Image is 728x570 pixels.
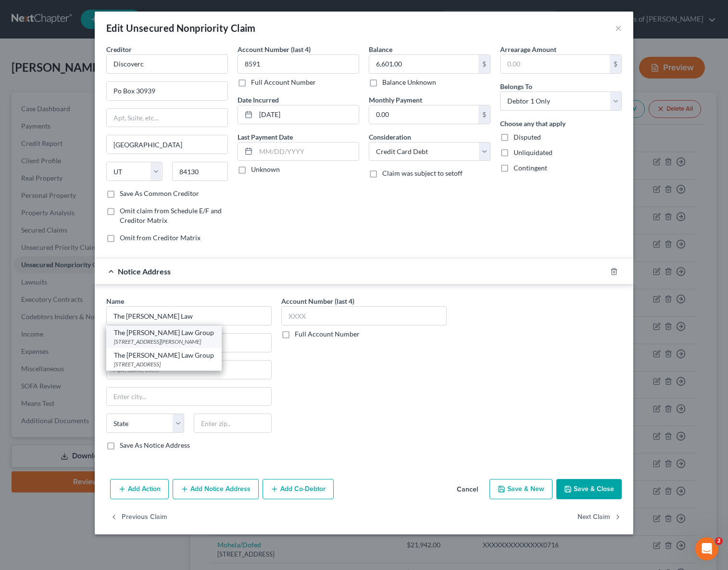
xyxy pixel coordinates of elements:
[251,78,316,87] label: Full Account Number
[118,267,171,276] span: Notice Address
[577,507,622,527] button: Next Claim
[114,337,214,346] div: [STREET_ADDRESS][PERSON_NAME]
[106,45,132,53] span: Creditor
[114,360,214,368] div: [STREET_ADDRESS]
[449,480,486,499] button: Cancel
[107,135,227,154] input: Enter city...
[114,328,214,337] div: The [PERSON_NAME] Law Group
[107,82,227,100] input: Enter address...
[715,537,723,545] span: 2
[172,162,228,181] input: Enter zip...
[106,306,272,325] input: Search by name...
[120,207,222,224] span: Omit claim from Schedule E/F and Creditor Matrix
[120,233,201,242] span: Omit from Creditor Matrix
[256,142,359,161] input: MM/DD/YYYY
[120,440,190,450] label: Save As Notice Address
[114,350,214,360] div: The [PERSON_NAME] Law Group
[107,109,227,127] input: Apt, Suite, etc...
[369,105,478,124] input: 0.00
[251,165,280,174] label: Unknown
[500,118,565,129] label: Choose any that apply
[695,537,718,560] iframe: Intercom live chat
[514,164,547,172] span: Contingent
[281,296,354,306] label: Account Number (last 4)
[514,133,541,141] span: Disputed
[369,132,411,142] label: Consideration
[238,132,293,142] label: Last Payment Date
[110,507,167,527] button: Previous Claim
[615,22,622,34] button: ×
[500,44,556,54] label: Arrearage Amount
[106,21,256,35] div: Edit Unsecured Nonpriority Claim
[106,297,124,305] span: Name
[110,479,169,499] button: Add Action
[382,169,463,177] span: Claim was subject to setoff
[107,388,271,406] input: Enter city...
[238,95,279,105] label: Date Incurred
[173,479,259,499] button: Add Notice Address
[263,479,334,499] button: Add Co-Debtor
[514,148,552,156] span: Unliquidated
[238,54,359,74] input: XXXX
[556,479,622,499] button: Save & Close
[369,95,422,105] label: Monthly Payment
[120,189,199,198] label: Save As Common Creditor
[478,55,490,73] div: $
[382,78,436,87] label: Balance Unknown
[238,44,311,54] label: Account Number (last 4)
[490,479,552,499] button: Save & New
[194,414,272,433] input: Enter zip..
[478,105,490,124] div: $
[256,105,359,124] input: MM/DD/YYYY
[369,44,392,54] label: Balance
[106,54,228,74] input: Search creditor by name...
[295,329,360,339] label: Full Account Number
[500,82,532,91] span: Belongs To
[501,55,610,73] input: 0.00
[281,306,447,325] input: XXXX
[610,55,621,73] div: $
[369,55,478,73] input: 0.00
